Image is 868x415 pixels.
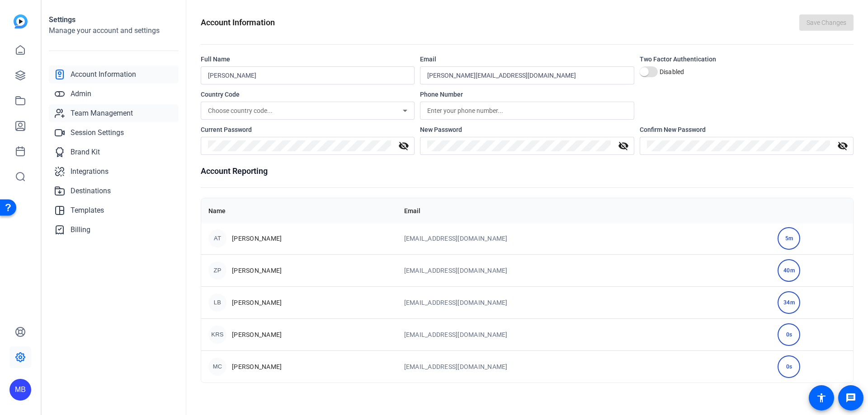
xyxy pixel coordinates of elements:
span: [PERSON_NAME] [232,330,282,339]
label: Disabled [658,67,684,76]
mat-icon: accessibility [816,392,827,403]
mat-icon: visibility_off [613,140,634,151]
div: New Password [420,125,634,134]
div: Current Password [201,125,415,134]
div: Full Name [201,55,415,64]
div: Two Factor Authentication [640,55,854,64]
div: 34m [778,291,800,314]
h1: Settings [49,14,179,25]
h1: Account Reporting [201,165,854,177]
div: Confirm New Password [640,125,854,134]
h2: Manage your account and settings [49,25,179,36]
h1: Account Information [201,16,275,29]
div: ZP [208,261,226,280]
div: AT [208,229,226,247]
input: Enter your email... [427,70,627,81]
a: Destinations [49,182,179,200]
td: [EMAIL_ADDRESS][DOMAIN_NAME] [397,254,771,286]
span: Brand Kit [71,147,100,158]
span: Integrations [71,166,108,177]
mat-icon: message [845,392,856,403]
a: Templates [49,201,179,219]
div: LB [208,294,226,312]
span: Team Management [71,108,133,119]
span: Billing [71,224,90,235]
td: [EMAIL_ADDRESS][DOMAIN_NAME] [397,318,771,350]
div: Country Code [201,90,415,99]
img: blue-gradient.svg [14,14,28,28]
td: [EMAIL_ADDRESS][DOMAIN_NAME] [397,222,771,254]
span: Templates [71,205,104,216]
td: [EMAIL_ADDRESS][DOMAIN_NAME] [397,350,771,382]
div: 5m [778,227,800,250]
a: Team Management [49,104,179,122]
div: KRS [208,326,226,344]
a: Account Information [49,65,179,84]
span: [PERSON_NAME] [232,266,282,275]
span: Destinations [71,186,111,196]
mat-icon: visibility_off [393,140,415,151]
div: 0s [778,323,800,346]
td: [EMAIL_ADDRESS][DOMAIN_NAME] [397,286,771,318]
a: Integrations [49,163,179,181]
a: Brand Kit [49,143,179,161]
th: Name [201,198,397,224]
th: Email [397,198,771,224]
div: 0s [778,355,800,378]
div: Email [420,55,634,64]
mat-icon: visibility_off [832,140,854,151]
span: Admin [71,89,91,99]
div: MC [208,358,226,376]
span: Account Information [71,69,136,80]
div: Phone Number [420,90,634,99]
input: Enter your name... [208,70,407,81]
a: Billing [49,221,179,239]
input: Enter your phone number... [427,105,627,116]
span: Session Settings [71,127,124,138]
span: [PERSON_NAME] [232,298,282,307]
span: [PERSON_NAME] [232,362,282,371]
span: Choose country code... [208,107,273,114]
a: Session Settings [49,124,179,142]
a: Admin [49,85,179,103]
div: 40m [778,259,800,282]
div: MB [9,379,31,401]
span: [PERSON_NAME] [232,234,282,243]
